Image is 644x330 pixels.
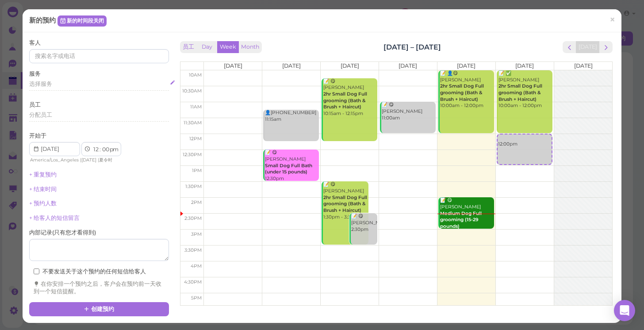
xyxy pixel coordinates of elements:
input: 不要发送关于这个预约的任何短信给客人 [34,269,39,274]
span: 夏令时 [99,157,112,163]
span: 10:30am [182,88,202,94]
span: 4pm [191,263,202,269]
span: America/Los_Angeles [30,157,79,163]
span: 选择服务 [29,81,52,87]
a: + 给客人的短信留言 [29,215,80,221]
span: [DATE] [282,62,301,69]
div: 📝 😋 [PERSON_NAME] 2:30pm [351,213,377,233]
button: prev [563,41,576,53]
label: 开始于 [29,132,46,140]
span: [DATE] [341,62,359,69]
button: Day [196,41,218,53]
span: 3:30pm [184,247,202,253]
span: 1pm [192,168,202,173]
b: Medium Dog Full grooming (15-29 pounds) [440,211,482,229]
label: 员工 [29,101,41,109]
input: 搜索名字或电话 [29,49,169,63]
b: 2hr Small Dog Full grooming (Bath & Brush + Haircut) [440,83,484,102]
span: [DATE] [457,62,475,69]
label: 内部记录 ( 只有您才看得到 ) [29,229,96,237]
button: Week [217,41,239,53]
div: 📝 😋 [PERSON_NAME] 11:00am [381,102,436,121]
span: 11am [190,104,202,110]
span: 11:30am [184,120,202,126]
div: 12:00pm [498,134,552,147]
button: next [599,41,613,53]
a: + 重复预约 [29,171,57,178]
button: 创建预约 [29,302,169,316]
button: [DATE] [576,41,600,53]
span: 12:30pm [183,152,202,157]
button: 员工 [180,41,197,53]
div: 👤[PHONE_NUMBER] 11:15am [264,110,319,123]
span: [DATE] [574,62,593,69]
div: 📝 😋 [PERSON_NAME] ELLA 2:00pm [440,197,494,243]
div: 在你安排一个预约之后，客户会在预约前一天收到一个短信提醒。 [34,280,165,296]
b: 2hr Small Dog Full grooming (Bath & Brush + Haircut) [323,91,367,110]
span: × [609,14,615,26]
label: 不要发送关于这个预约的任何短信给客人 [34,268,146,276]
span: 12pm [189,136,202,142]
span: 5pm [191,295,202,301]
span: 4:30pm [184,279,202,285]
button: Month [238,41,262,53]
b: 2hr Small Dog Full grooming (Bath & Brush + Haircut) [498,83,542,102]
span: [DATE] [515,62,534,69]
div: 📝 😋 [PERSON_NAME] 12:30pm [264,150,319,182]
span: 1:30pm [185,184,202,189]
div: 📝 😋 [PERSON_NAME] 1:30pm - 3:30pm [323,181,368,220]
a: + 结束时间 [29,186,57,192]
span: 新的预约 [29,16,57,24]
span: 10am [189,72,202,78]
b: 2hr Small Dog Full grooming (Bath & Brush + Haircut) [323,195,367,213]
span: [DATE] [399,62,417,69]
span: 2:30pm [184,215,202,221]
span: [DATE] [81,157,96,163]
label: 服务 [29,70,41,78]
div: 📝 👤😋 [PERSON_NAME] 10:00am - 12:00pm [440,70,494,109]
div: | | [29,156,128,164]
div: Open Intercom Messenger [614,300,635,321]
span: 分配员工 [29,111,52,118]
div: 📝 ✅ [PERSON_NAME] 10:00am - 12:00pm [498,70,552,109]
span: 2pm [191,200,202,205]
label: 客人 [29,39,41,47]
a: + 预约人数 [29,200,57,207]
h2: [DATE] – [DATE] [383,42,441,52]
b: Small Dog Full Bath (under 15 pounds) [265,163,312,175]
a: 新的时间段关闭 [57,15,107,26]
div: 📝 😋 [PERSON_NAME] 10:15am - 12:15pm [323,78,377,117]
span: [DATE] [224,62,242,69]
span: 3pm [191,231,202,237]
